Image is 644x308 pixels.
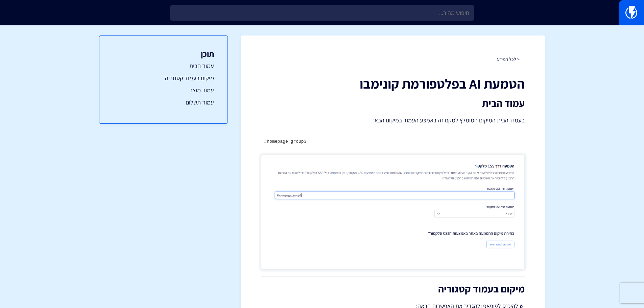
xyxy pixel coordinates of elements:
[497,56,520,62] a: < לכל המידע
[264,139,307,144] code: #homepage_group3
[261,116,525,125] p: בעמוד הבית המיקום המומלץ למקם זה באמצע העמוד במיקום הבא:
[113,74,214,82] a: מיקום בעמוד קטגוריה
[261,76,525,91] h1: הטמעת AI בפלטפורמת קונימבו
[261,283,525,294] h2: מיקום בעמוד קטגוריה
[113,86,214,95] a: עמוד מוצר
[261,98,525,109] h2: עמוד הבית
[113,49,214,58] h3: תוכן
[170,5,474,21] input: חיפוש מהיר...
[113,62,214,70] a: עמוד הבית
[113,98,214,107] a: עמוד תשלום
